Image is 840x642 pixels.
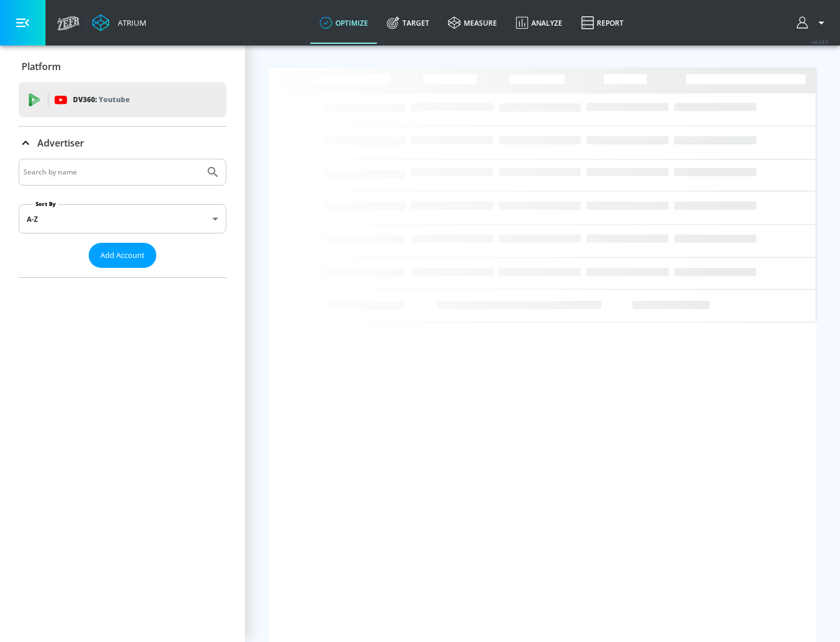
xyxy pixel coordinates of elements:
[22,60,61,73] p: Platform
[19,204,226,233] div: A-Z
[19,268,226,277] nav: list of Advertiser
[572,2,633,44] a: Report
[89,243,156,268] button: Add Account
[310,2,377,44] a: optimize
[113,18,146,28] div: Atrium
[23,165,200,180] input: Search by name
[73,93,129,106] p: DV360:
[439,2,506,44] a: measure
[92,14,146,32] a: Atrium
[33,200,58,208] label: Sort By
[19,159,226,277] div: Advertiser
[37,137,84,149] p: Advertiser
[377,2,439,44] a: Target
[812,39,828,45] span: v 4.24.0
[19,127,226,159] div: Advertiser
[100,249,145,262] span: Add Account
[99,93,129,106] p: Youtube
[19,82,226,117] div: DV360: Youtube
[506,2,572,44] a: Analyze
[19,50,226,83] div: Platform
